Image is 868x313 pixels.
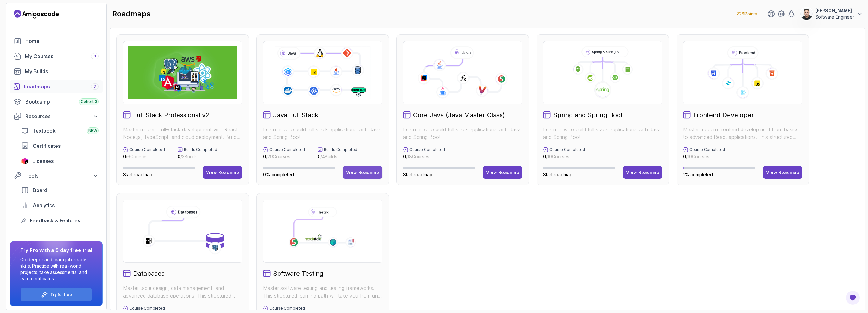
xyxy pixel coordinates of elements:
span: 1 [94,54,96,59]
button: View Roadmap [763,166,802,179]
span: 0 [123,154,126,159]
div: Bootcamp [25,98,99,105]
a: home [10,35,103,47]
h2: roadmaps [112,9,150,19]
a: certificates [17,140,103,152]
span: Start roadmap [123,172,152,177]
span: 0% completed [263,172,294,177]
span: Start roadmap [543,172,572,177]
p: / 18 Courses [403,153,445,160]
p: Master table design, data management, and advanced database operations. This structured learning ... [123,284,242,299]
a: Landing page [14,9,59,19]
button: Open Feedback Button [845,290,860,305]
p: Builds Completed [184,147,217,152]
p: / 10 Courses [543,153,585,160]
p: / 10 Courses [683,153,725,160]
a: courses [10,50,103,63]
button: user profile image[PERSON_NAME]Software Engineer [800,8,863,20]
h2: Spring and Spring Boot [553,111,623,119]
button: View Roadmap [623,166,662,179]
span: Textbook [32,127,56,135]
a: licenses [17,155,103,167]
img: jetbrains icon [21,158,29,164]
p: Master modern full-stack development with React, Node.js, TypeScript, and cloud deployment. Build... [123,126,242,141]
div: Resources [25,112,99,120]
p: / 29 Courses [263,153,305,160]
button: Resources [10,111,103,122]
a: textbook [17,124,103,137]
p: Course Completed [689,147,725,152]
h2: Full Stack Professional v2 [133,111,209,119]
span: 7 [94,84,96,89]
p: [PERSON_NAME] [815,8,854,14]
button: View Roadmap [203,166,242,179]
p: Builds Completed [324,147,357,152]
p: Learn how to build full stack applications with Java and Spring Boot [543,126,662,141]
h2: Frontend Developer [693,111,754,119]
a: builds [10,65,103,78]
button: Try for free [20,288,92,301]
p: Course Completed [129,147,165,152]
p: Course Completed [409,147,445,152]
p: Master modern frontend development from basics to advanced React applications. This structured le... [683,126,802,141]
p: Learn how to build full stack applications with Java and Spring Boot [263,126,382,141]
span: 0 [263,154,266,159]
h2: Java Full Stack [273,111,318,119]
p: 226 Points [736,11,757,17]
h2: Software Testing [273,269,323,278]
span: Analytics [33,202,55,209]
span: 0 [403,154,406,159]
a: feedback [17,214,103,227]
span: 1% completed [683,172,713,177]
p: Learn how to build full stack applications with Java and Spring Boot [403,126,522,141]
div: View Roadmap [486,169,519,176]
span: Certificates [33,142,61,150]
span: Cohort 3 [81,99,97,104]
p: Course Completed [129,306,165,311]
span: Licenses [32,157,54,165]
span: 0 [543,154,546,159]
div: My Courses [25,52,99,60]
a: analytics [17,199,103,212]
h2: Core Java (Java Master Class) [413,111,505,119]
div: My Builds [25,68,99,75]
div: Home [25,37,99,45]
p: Master software testing and testing frameworks. This structured learning path will take you from ... [263,284,382,299]
span: Start roadmap [403,172,432,177]
p: / 3 Builds [178,153,217,160]
a: View Roadmap [343,166,382,179]
span: 0 [318,154,320,159]
div: View Roadmap [206,169,239,176]
a: bootcamp [10,95,103,108]
span: Board [33,186,47,194]
span: NEW [88,128,97,133]
p: Course Completed [549,147,585,152]
button: View Roadmap [483,166,522,179]
div: Tools [25,172,99,179]
button: Tools [10,170,103,181]
span: 0 [178,154,180,159]
div: View Roadmap [766,169,799,176]
h2: Databases [133,269,165,278]
a: roadmaps [10,80,103,93]
span: 0 [683,154,686,159]
p: / 4 Builds [318,153,357,160]
p: / 6 Courses [123,153,165,160]
a: board [17,184,103,196]
p: Go deeper and learn job-ready skills. Practice with real-world projects, take assessments, and ea... [20,256,92,282]
img: user profile image [801,8,812,20]
div: View Roadmap [346,169,379,176]
a: Try for free [50,292,72,297]
p: Course Completed [269,147,305,152]
p: Course Completed [269,306,305,311]
p: Software Engineer [815,14,854,20]
img: Full Stack Professional v2 [128,46,237,99]
div: Roadmaps [24,83,99,90]
div: View Roadmap [626,169,659,176]
span: Feedback & Features [30,217,80,224]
